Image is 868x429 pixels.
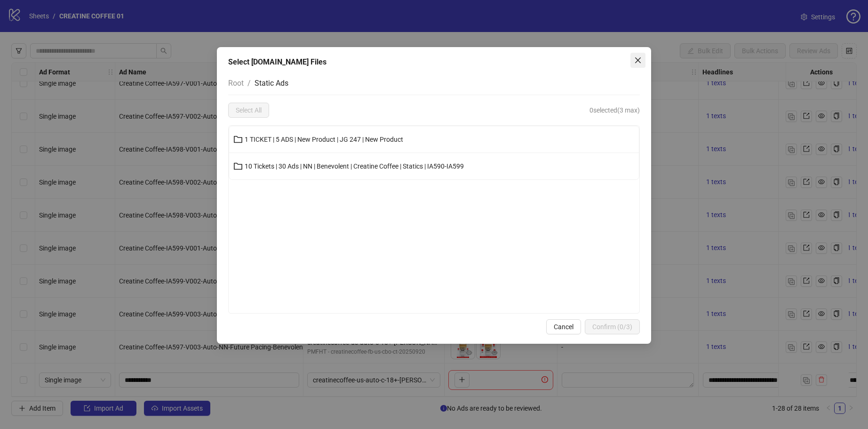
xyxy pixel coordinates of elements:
button: 10 Tickets | 30 Ads | NN | Benevolent | Creatine Coffee | Statics | IA590-IA599 [229,159,639,174]
span: Root [228,79,244,88]
button: Select All [228,103,269,118]
span: 10 Tickets | 30 Ads | NN | Benevolent | Creatine Coffee | Statics | IA590-IA599 [245,162,464,170]
button: Close [630,53,645,68]
span: Cancel [554,323,573,331]
span: close [634,57,642,64]
span: folder [233,162,243,171]
span: Static Ads [255,79,288,88]
button: Cancel [546,319,581,334]
li: / [247,77,251,89]
span: 0 selected (3 max) [589,105,640,115]
button: 1 TICKET | 5 ADS | New Product | JG 247 | New Product [229,132,639,147]
button: Confirm (0/3) [585,319,640,334]
div: Select [DOMAIN_NAME] Files [228,57,640,68]
span: 1 TICKET | 5 ADS | New Product | JG 247 | New Product [245,136,403,143]
span: folder [233,135,243,144]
